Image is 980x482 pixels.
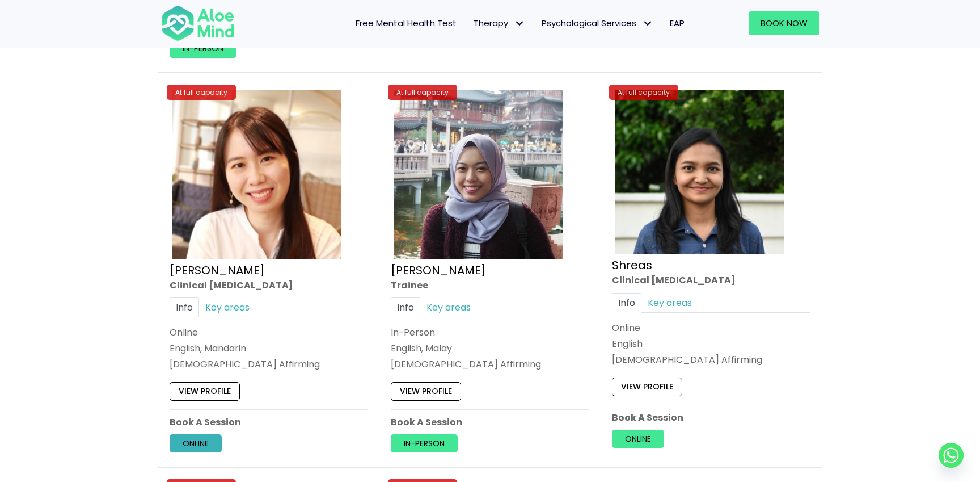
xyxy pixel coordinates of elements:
[391,262,486,278] a: [PERSON_NAME]
[172,90,341,259] img: Kher-Yin-Profile-300×300
[749,11,819,35] a: Book Now
[167,85,236,100] div: At full capacity
[170,262,265,278] a: [PERSON_NAME]
[609,85,678,100] div: At full capacity
[420,297,477,317] a: Key areas
[170,279,368,292] div: Clinical [MEDICAL_DATA]
[391,279,589,292] div: Trainee
[170,297,199,317] a: Info
[356,17,457,29] span: Free Mental Health Test
[612,430,664,448] a: Online
[391,326,589,339] div: In-Person
[394,90,563,259] img: Sara Trainee counsellor
[170,342,368,355] p: English, Mandarin
[612,274,810,287] div: Clinical [MEDICAL_DATA]
[661,11,693,35] a: EAP
[612,293,641,313] a: Info
[612,378,682,396] a: View profile
[615,90,784,254] img: Shreas clinical psychologist
[511,15,527,32] span: Therapy: submenu
[170,383,240,401] a: View profile
[170,434,222,452] a: Online
[391,297,420,317] a: Info
[641,293,698,313] a: Key areas
[474,17,525,29] span: Therapy
[639,15,656,32] span: Psychological Services: submenu
[612,337,810,350] p: English
[199,297,256,317] a: Key areas
[612,257,652,273] a: Shreas
[170,326,368,339] div: Online
[465,11,533,35] a: TherapyTherapy: submenu
[391,416,589,429] p: Book A Session
[761,17,808,29] span: Book Now
[170,40,236,58] a: In-person
[542,17,653,29] span: Psychological Services
[612,353,810,366] div: [DEMOGRAPHIC_DATA] Affirming
[170,358,368,371] div: [DEMOGRAPHIC_DATA] Affirming
[939,443,964,468] a: Whatsapp
[670,17,685,29] span: EAP
[391,342,589,355] p: English, Malay
[391,383,461,401] a: View profile
[391,358,589,371] div: [DEMOGRAPHIC_DATA] Affirming
[388,85,457,100] div: At full capacity
[612,411,810,424] p: Book A Session
[347,11,465,35] a: Free Mental Health Test
[161,5,235,42] img: Aloe mind Logo
[533,11,661,35] a: Psychological ServicesPsychological Services: submenu
[391,434,458,452] a: In-person
[170,416,368,429] p: Book A Session
[250,11,693,35] nav: Menu
[612,321,810,334] div: Online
